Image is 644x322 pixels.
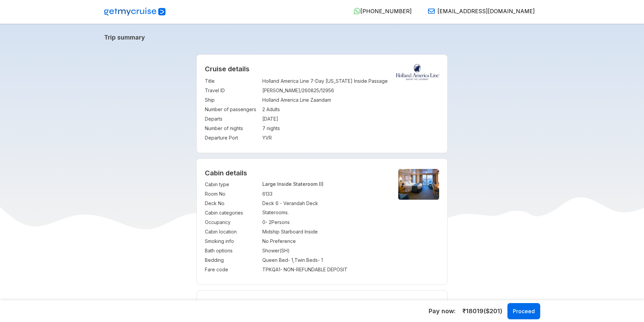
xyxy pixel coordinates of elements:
td: : [259,180,262,189]
td: : [259,208,262,218]
td: Bath options [205,246,259,255]
td: : [259,114,262,124]
td: : [259,227,262,237]
td: : [259,255,262,265]
span: Queen Bed - 1 , [262,257,294,263]
img: Email [428,8,435,15]
p: Large Inside Stateroom [262,181,387,187]
td: : [259,76,262,86]
td: : [259,133,262,143]
td: Ship [205,95,259,105]
td: Deck 6 - Verandah Deck [262,199,387,208]
td: Cabin categories [205,208,259,218]
td: : [259,105,262,114]
td: Room No [205,189,259,199]
td: Fare code [205,265,259,274]
td: No Preference [262,237,387,246]
td: : [259,218,262,227]
td: Occupancy [205,218,259,227]
td: Smoking info [205,237,259,246]
td: : [259,237,262,246]
td: Number of nights [205,124,259,133]
td: Bedding [205,255,259,265]
td: YVR [262,133,439,143]
td: : [259,189,262,199]
td: : [259,124,262,133]
td: : [259,86,262,95]
td: [PERSON_NAME]/260825/12956 [262,86,439,95]
td: 7 nights [262,124,439,133]
p: Staterooms. [262,209,387,215]
td: Cabin type [205,180,259,189]
a: Trip summary [104,34,540,41]
h4: Cabin details [205,169,439,177]
span: ₹ 18019 ($ 201 ) [462,307,502,316]
img: WhatsApp [354,8,360,15]
button: Proceed [507,303,540,319]
h2: Cruise details [205,65,439,73]
span: [PHONE_NUMBER] [360,8,412,15]
td: : [259,246,262,255]
td: Travel ID [205,86,259,95]
td: Number of passengers [205,105,259,114]
a: [PHONE_NUMBER] [348,8,412,15]
div: TPKQA1 - NON-REFUNDABLE DEPOSIT [262,266,387,273]
td: Title [205,76,259,86]
td: Departs [205,114,259,124]
td: Deck No [205,199,259,208]
td: [DATE] [262,114,439,124]
span: (I) [319,181,324,187]
td: : [259,265,262,274]
td: 2 Adults [262,105,439,114]
td: Shower ( SH ) [262,246,387,255]
td: 0 - 2 Persons [262,218,387,227]
td: Cabin location [205,227,259,237]
span: Twin Beds - 1 [294,257,323,263]
h5: Pay now : [429,307,456,315]
span: [EMAIL_ADDRESS][DOMAIN_NAME] [437,8,535,15]
td: 6133 [262,189,387,199]
td: : [259,199,262,208]
td: Midship Starboard Inside [262,227,387,237]
td: : [259,95,262,105]
td: Holland America Line Zaandam [262,95,439,105]
td: Holland America Line 7-Day [US_STATE] Inside Passage [262,76,439,86]
a: [EMAIL_ADDRESS][DOMAIN_NAME] [423,8,535,15]
td: Departure Port [205,133,259,143]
